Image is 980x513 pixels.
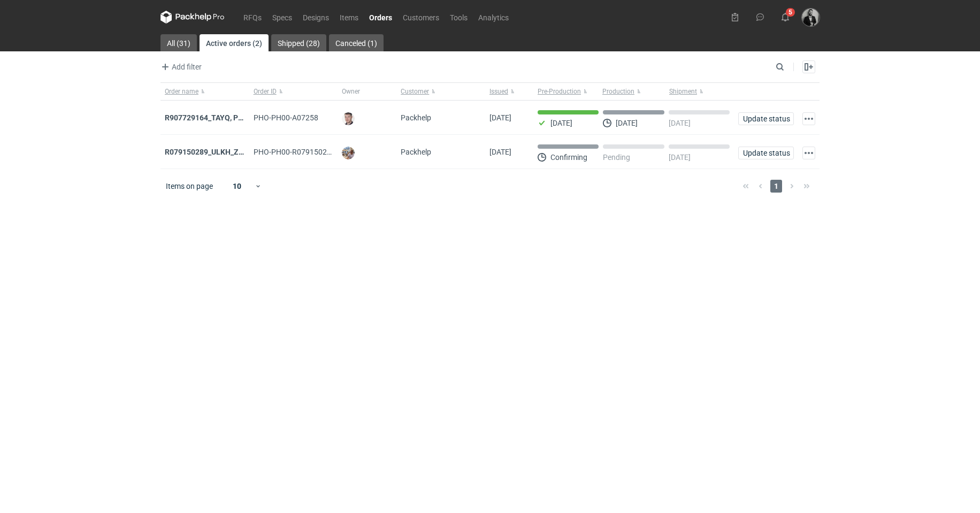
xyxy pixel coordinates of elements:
span: Shipment [669,87,697,96]
button: Update status [738,147,794,159]
button: Issued [485,83,533,100]
span: 19/09/2025 [489,113,511,122]
a: Specs [267,11,297,24]
button: Shipment [667,83,734,100]
input: Search [774,60,808,73]
a: All (31) [160,34,197,51]
button: Actions [802,147,815,159]
a: Tools [445,11,473,24]
button: Order name [160,83,249,100]
a: Items [334,11,364,24]
a: Designs [297,11,334,24]
button: Update status [738,112,794,125]
a: RFQs [238,11,267,24]
a: Active orders (2) [200,34,269,51]
span: Customer [401,87,429,96]
a: R907729164_TAYQ, POPF [165,113,252,122]
span: Packhelp [401,148,431,156]
span: Packhelp [401,113,431,122]
img: Michał Palasek [342,147,355,159]
a: Analytics [473,11,514,24]
button: Production [600,83,667,100]
div: 10 [220,179,255,194]
button: Add filter [158,60,202,73]
svg: Packhelp Pro [160,11,225,24]
p: [DATE] [616,119,638,127]
button: 5 [777,9,794,26]
span: Order name [165,87,198,96]
img: Maciej Sikora [342,112,355,125]
span: Add filter [159,60,202,73]
span: Update status [743,149,789,157]
p: [DATE] [669,153,691,162]
a: Canceled (1) [329,34,384,51]
a: R079150289_ULKH_ZZQH_XAOP_LGAA_SUOI_NNJF [165,148,342,156]
span: Items on page [166,181,213,192]
span: Production [602,87,634,96]
span: PHO-PH00-R079150289_ULKH_ZZQH_XAOP_LGAA_SUOI_NNJF [254,148,468,156]
span: Update status [743,115,789,122]
a: Shipped (28) [271,34,326,51]
span: PHO-PH00-A07258 [254,113,318,122]
span: 22/08/2025 [489,148,511,156]
span: Issued [489,87,508,96]
p: Confirming [550,153,587,162]
p: Pending [603,153,630,162]
button: Customer [396,83,485,100]
button: Pre-Production [533,83,600,100]
span: 1 [770,180,782,193]
p: [DATE] [550,119,572,127]
button: Order ID [249,83,338,100]
button: Actions [802,112,815,125]
span: Owner [342,87,360,96]
img: Dragan Čivčić [802,9,820,26]
a: Orders [364,11,397,24]
span: Pre-Production [538,87,581,96]
span: Order ID [254,87,277,96]
a: Customers [397,11,445,24]
p: [DATE] [669,119,691,127]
